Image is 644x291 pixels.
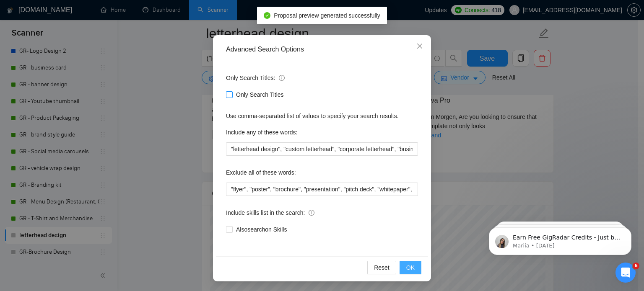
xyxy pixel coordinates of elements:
button: Reset [367,261,396,274]
span: Also search on Skills [233,225,290,234]
span: Proposal preview generated successfully [274,12,380,19]
span: close [416,43,423,49]
span: OK [406,263,415,272]
span: check-circle [264,12,270,19]
button: OK [400,261,421,274]
span: Only Search Titles: [226,73,285,82]
iframe: Intercom live chat [615,263,636,283]
div: Advanced Search Options [226,45,418,54]
label: Exclude all of these words: [226,166,296,179]
span: 6 [633,263,639,269]
span: Include skills list in the search: [226,208,314,217]
iframe: Intercom notifications message [476,210,644,268]
div: Use comma-separated list of values to specify your search results. [226,111,418,121]
label: Include any of these words: [226,126,297,139]
span: Only Search Titles [233,90,287,99]
span: info-circle [309,210,314,216]
span: Reset [374,263,390,272]
button: Close [408,35,431,58]
span: info-circle [279,75,285,81]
